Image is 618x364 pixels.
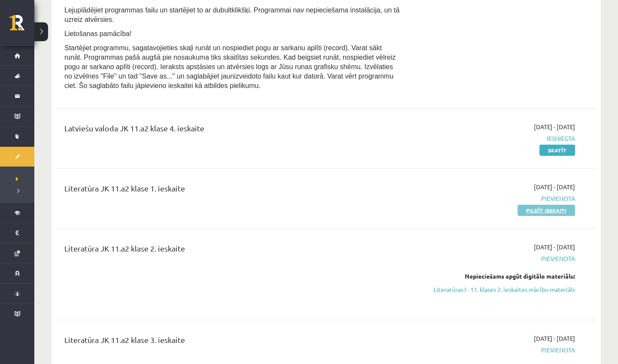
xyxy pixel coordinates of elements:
[64,182,400,198] div: Literatūra JK 11.a2 klase 1. ieskaite
[64,334,400,350] div: Literatūra JK 11.a2 klase 3. ieskaite
[518,205,575,216] a: Pildīt ieskaiti
[534,243,575,252] span: [DATE] - [DATE]
[64,44,396,89] span: Startējiet programmu, sagatavojieties skaļi runāt un nospiediet pogu ar sarkanu aplīti (record). ...
[413,285,575,294] a: Literatūras I - 11. klases 2. ieskaites mācību materiāls
[64,243,400,258] div: Literatūra JK 11.a2 klase 2. ieskaite
[534,334,575,343] span: [DATE] - [DATE]
[64,6,400,23] span: Lejuplādējiet programmas failu un startējiet to ar dubultklikšķi. Programmai nav nepieciešama ins...
[9,15,34,36] a: Rīgas 1. Tālmācības vidusskola
[413,194,575,203] span: Pievienota
[64,30,132,37] span: Lietošanas pamācība!
[64,122,400,138] div: Latviešu valoda JK 11.a2 klase 4. ieskaite
[534,182,575,191] span: [DATE] - [DATE]
[413,272,575,281] div: Nepieciešams apgūt digitālo materiālu:
[534,122,575,131] span: [DATE] - [DATE]
[413,346,575,355] span: Pievienota
[413,134,575,143] span: Iesniegta
[539,145,575,156] a: Skatīt
[413,254,575,263] span: Pievienota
